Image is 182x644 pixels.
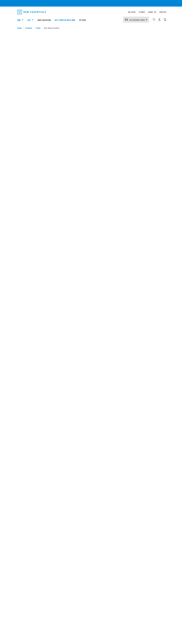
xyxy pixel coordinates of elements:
a: Delivery [128,12,136,12]
img: home-icon-1@2x.png [153,18,155,21]
img: user.png [158,18,161,21]
nav: breadcrumbs [17,26,165,29]
a: Dog [17,18,21,22]
img: home-icon@2x.png [163,18,166,21]
img: van-moving.png [125,18,128,21]
a: Products [24,26,34,29]
img: Raw Essentials Logo [17,10,46,14]
a: Treats [34,26,42,29]
span: Set Delivery Area [130,19,145,20]
a: Stores [139,12,145,12]
nav: dropdown navigation [15,9,167,15]
a: Home [17,26,23,29]
a: Vethub [77,15,88,25]
a: Cat [27,18,31,22]
a: Contact [159,12,167,12]
a: Get started with Raw [53,15,77,25]
a: About Us [148,12,156,12]
a: Raw Education [36,15,53,25]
